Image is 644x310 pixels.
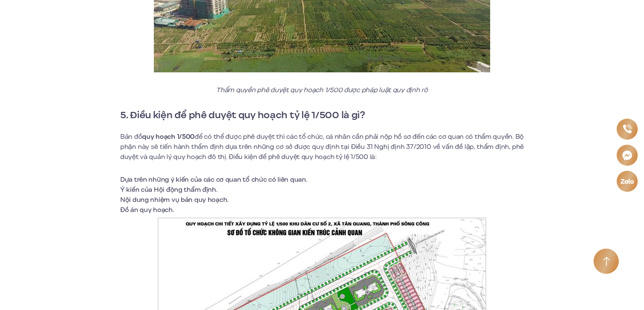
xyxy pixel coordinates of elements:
img: Zalo icon [620,178,634,184]
img: Arrow icon [603,257,610,266]
li: Nội dung nhiệm vụ bản quy hoạch. [120,195,524,205]
li: Dựa trên những ý kiến của các cơ quan tổ chức có liên quan. [120,175,524,185]
img: Phone icon [623,125,632,134]
strong: quy hoạch 1/500 [142,132,195,141]
em: Thẩm quyền phê duyệt quy hoạch 1/500 được pháp luật quy định rõ [216,85,428,95]
li: Đồ án quy hoạch. [120,205,524,215]
li: Ý kiến của Hội động thẩm định. [120,185,524,195]
p: Bản đồ để có thể được phê duyệt thì các tổ chức, cá nhân cần phải nộp hồ sơ đến các cơ quan có th... [120,132,524,162]
strong: 5. Điều kiện để phê duyệt quy hoạch tỷ lệ 1/500 là gì? [120,108,365,122]
img: Messenger icon [622,150,632,160]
